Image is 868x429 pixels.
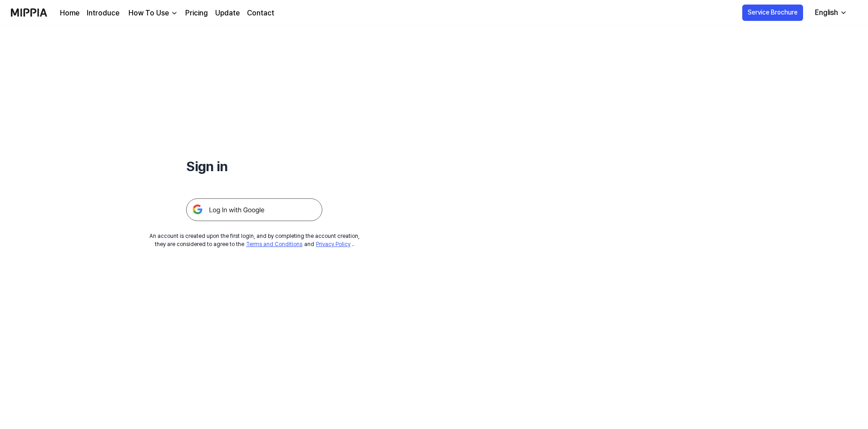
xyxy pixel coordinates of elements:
[127,8,171,19] div: How To Use
[87,8,119,19] a: Introduce
[186,156,322,177] h1: Sign in
[127,8,178,19] button: How To Use
[808,4,853,22] button: English
[215,8,240,19] a: Update
[813,7,840,18] div: English
[149,232,360,248] div: An account is created upon the first login, and by completing the account creation, they are cons...
[60,8,79,19] a: Home
[185,8,208,19] a: Pricing
[316,241,350,247] a: Privacy Policy
[247,8,274,19] a: Contact
[246,241,302,247] a: Terms and Conditions
[171,10,178,17] img: down
[742,5,803,21] button: Service Brochure
[186,198,322,221] img: 구글 로그인 버튼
